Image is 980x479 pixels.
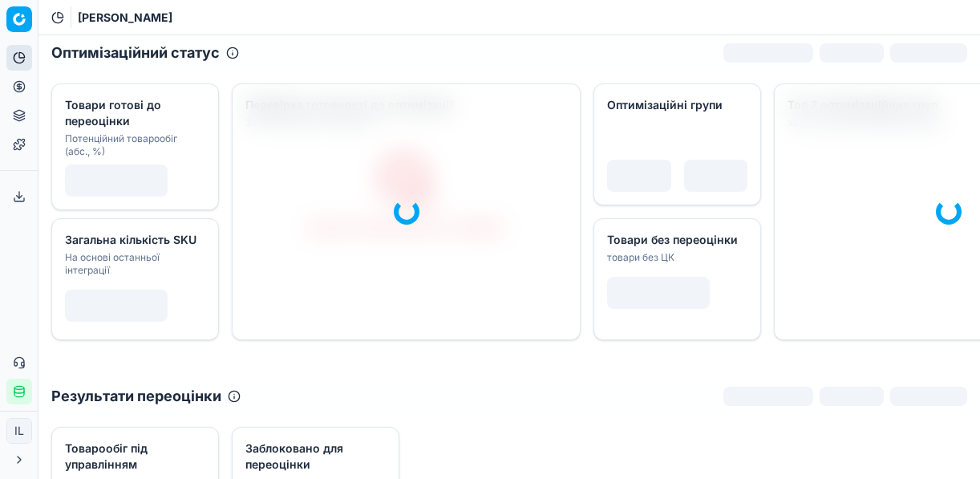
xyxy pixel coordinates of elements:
[51,42,220,64] h2: Оптимізаційний статус
[65,97,202,129] div: Товари готові до переоцінки
[65,251,202,277] div: На основі останньої інтеграції
[607,97,744,113] div: Оптимізаційні групи
[78,10,172,26] nav: breadcrumb
[6,418,32,444] button: IL
[78,10,172,26] span: [PERSON_NAME]
[65,132,202,158] div: Потенційний товарообіг (абс., %)
[51,385,221,408] h2: Результати переоцінки
[245,440,383,473] div: Заблоковано для переоцінки
[607,232,744,248] div: Товари без переоцінки
[607,251,744,264] div: товари без ЦК
[65,440,202,473] div: Товарообіг під управлінням
[65,232,202,248] div: Загальна кількість SKU
[7,419,31,443] span: IL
